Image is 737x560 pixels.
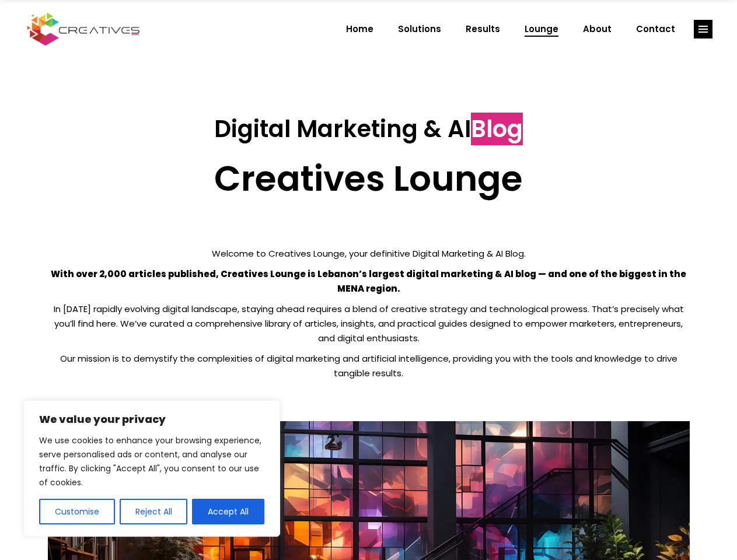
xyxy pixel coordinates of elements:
[48,246,690,261] p: Welcome to Creatives Lounge, your definitive Digital Marketing & AI Blog.
[453,14,512,44] a: Results
[192,499,264,524] button: Accept All
[48,157,690,199] h2: Creatives Lounge
[48,115,690,143] h3: Digital Marketing & AI
[51,268,686,295] strong: With over 2,000 articles published, Creatives Lounge is Lebanon’s largest digital marketing & AI ...
[571,14,624,44] a: About
[23,400,280,537] div: We value your privacy
[636,14,675,44] span: Contact
[583,14,612,44] span: About
[120,499,188,524] button: Reject All
[512,14,571,44] a: Lounge
[39,412,264,426] p: We value your privacy
[48,302,690,345] p: In [DATE] rapidly evolving digital landscape, staying ahead requires a blend of creative strategy...
[398,14,441,44] span: Solutions
[48,351,690,380] p: Our mission is to demystify the complexities of digital marketing and artificial intelligence, pr...
[525,14,558,44] span: Lounge
[25,11,142,47] img: Creatives
[334,14,386,44] a: Home
[39,433,264,489] p: We use cookies to enhance your browsing experience, serve personalised ads or content, and analys...
[624,14,687,44] a: Contact
[466,14,500,44] span: Results
[39,499,115,524] button: Customise
[346,14,373,44] span: Home
[694,20,712,38] a: link
[386,14,453,44] a: Solutions
[471,113,523,145] span: Blog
